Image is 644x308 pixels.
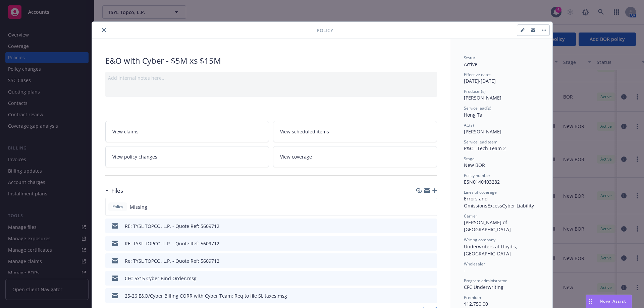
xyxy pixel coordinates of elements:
[100,26,108,34] button: close
[464,156,475,162] span: Stage
[280,128,329,135] span: View scheduled items
[464,128,501,135] span: [PERSON_NAME]
[464,122,474,128] span: AC(s)
[464,95,501,101] span: [PERSON_NAME]
[108,74,434,81] div: Add internal notes here...
[464,112,482,118] span: Hong Ta
[464,55,476,61] span: Status
[105,55,437,66] div: E&O with Cyber - $5M xs $15M
[418,275,423,282] button: download file
[464,261,485,267] span: Wholesaler
[418,240,423,247] button: download file
[428,223,434,230] button: preview file
[125,275,197,282] div: CFC 5x15 Cyber Bind Order.msg
[105,146,269,167] a: View policy changes
[464,267,466,273] span: -
[600,298,626,304] span: Nova Assist
[464,145,506,151] span: P&C - Tech Team 2
[487,202,502,209] span: Excess
[464,61,477,67] span: Active
[464,219,511,233] span: [PERSON_NAME] of [GEOGRAPHIC_DATA]
[105,121,269,142] a: View claims
[418,292,423,299] button: download file
[464,189,497,195] span: Lines of coverage
[112,128,139,135] span: View claims
[464,243,519,257] span: Underwriters at Lloyd's, [GEOGRAPHIC_DATA]
[586,295,594,308] div: Drag to move
[273,146,437,167] a: View coverage
[418,223,423,230] button: download file
[273,121,437,142] a: View scheduled items
[464,105,491,111] span: Service lead(s)
[125,257,219,264] div: Re: TYSL TOPCO, L.P. - Quote Ref: 5609712
[428,240,434,247] button: preview file
[280,153,312,160] span: View coverage
[464,179,500,185] span: ESN0140403282
[464,195,489,209] span: Errors and Omissions
[428,292,434,299] button: preview file
[105,186,123,195] div: Files
[464,301,488,307] span: $12,750.00
[464,162,485,168] span: New BOR
[125,223,219,230] div: RE: TYSL TOPCO, L.P. - Quote Ref: 5609712
[586,295,632,308] button: Nova Assist
[111,204,124,210] span: Policy
[464,139,497,145] span: Service lead team
[502,202,534,209] span: Cyber Liability
[125,240,219,247] div: RE: TYSL TOPCO, L.P. - Quote Ref: 5609712
[464,278,507,284] span: Program administrator
[464,213,477,219] span: Carrier
[418,257,423,264] button: download file
[464,295,481,300] span: Premium
[111,186,123,195] h3: Files
[428,275,434,282] button: preview file
[130,203,147,210] span: Missing
[428,257,434,264] button: preview file
[125,292,287,299] div: 25-26 E&O/Cyber Billing CORR with Cyber Team: Req to file SL taxes.msg
[464,173,490,178] span: Policy number
[464,88,486,94] span: Producer(s)
[464,72,539,84] div: [DATE] - [DATE]
[464,284,503,290] span: CFC Underwriting
[464,237,495,243] span: Writing company
[464,72,491,77] span: Effective dates
[112,153,157,160] span: View policy changes
[317,27,333,34] span: Policy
